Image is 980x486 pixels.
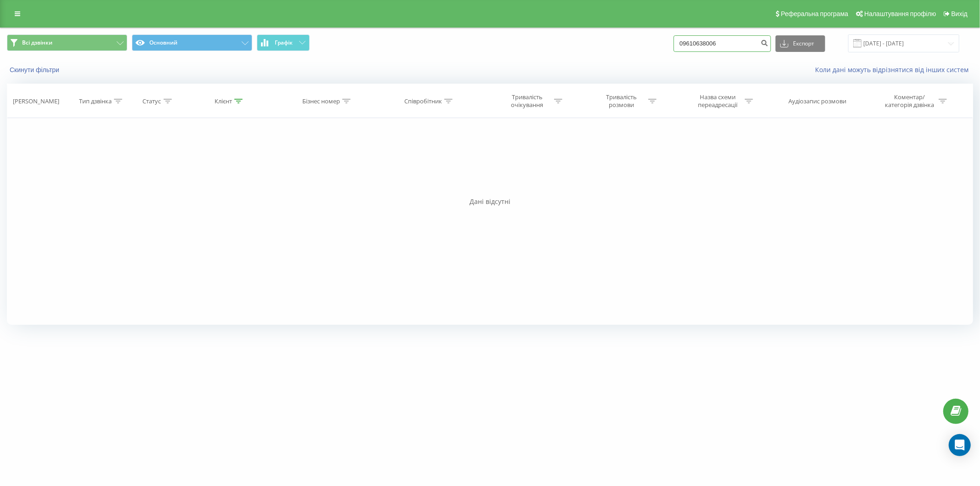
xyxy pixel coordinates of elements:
[143,97,161,105] div: Статус
[7,197,973,206] div: Дані відсутні
[404,97,442,105] div: Співробітник
[693,93,742,109] div: Назва схеми переадресації
[7,66,64,74] button: Скинути фільтри
[257,34,310,51] button: Графік
[864,10,936,17] span: Налаштування профілю
[132,34,252,51] button: Основний
[215,97,232,105] div: Клієнт
[7,34,127,51] button: Всі дзвінки
[503,93,552,109] div: Тривалість очікування
[79,97,112,105] div: Тип дзвінка
[949,434,971,456] div: Open Intercom Messenger
[674,35,771,52] input: Пошук за номером
[275,40,293,46] span: Графік
[788,97,846,105] div: Аудіозапис розмови
[302,97,340,105] div: Бізнес номер
[22,39,52,46] span: Всі дзвінки
[597,93,646,109] div: Тривалість розмови
[883,93,936,109] div: Коментар/категорія дзвінка
[781,10,849,17] span: Реферальна програма
[815,65,973,74] a: Коли дані можуть відрізнятися вiд інших систем
[952,10,968,17] span: Вихід
[13,97,59,105] div: [PERSON_NAME]
[776,35,825,52] button: Експорт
